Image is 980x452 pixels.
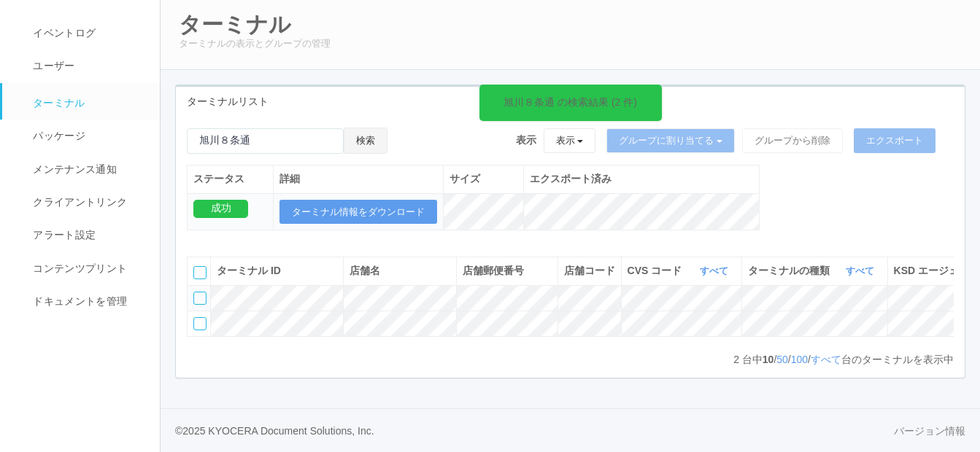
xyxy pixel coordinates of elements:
span: イベントログ [29,27,96,39]
p: 台中 / / / 台のターミナルを表示中 [733,352,954,367]
a: メンテナンス通知 [2,153,173,186]
span: クライアントリンク [29,196,127,208]
button: 表示 [544,128,596,153]
div: ターミナルリスト [176,87,965,117]
span: © 2025 KYOCERA Document Solutions, Inc. [175,425,374,437]
div: エクスポート済み [530,171,753,187]
div: 旭川８条通 の検索結果 (2 件) [503,95,637,110]
span: ドキュメントを管理 [29,295,127,307]
a: イベントログ [2,17,173,50]
a: ドキュメントを管理 [2,285,173,318]
a: コンテンツプリント [2,252,173,285]
div: ターミナル ID [217,263,337,278]
button: グループから削除 [742,128,843,153]
p: ターミナルの表示とグループの管理 [179,36,962,51]
button: グループに割り当てる [606,128,735,153]
div: サイズ [450,171,517,187]
a: クライアントリンク [2,186,173,219]
button: すべて [842,264,881,278]
a: ターミナル [2,83,173,120]
span: 2 [733,354,742,365]
a: パッケージ [2,120,173,152]
span: パッケージ [29,130,85,141]
a: バージョン情報 [894,424,965,439]
span: CVS コード [628,263,686,278]
a: すべて [846,265,878,276]
a: すべて [811,354,841,365]
a: すべて [700,265,732,276]
button: ターミナル情報をダウンロード [279,200,437,225]
button: 検索 [344,128,387,154]
div: 詳細 [279,171,437,187]
button: エクスポート [854,128,935,153]
span: 店舗郵便番号 [463,265,524,276]
span: コンテンツプリント [29,262,127,274]
a: アラート設定 [2,219,173,252]
span: 店舗コード [564,265,615,276]
span: 10 [763,354,774,365]
span: 店舗名 [350,265,380,276]
a: ユーザー [2,50,173,82]
div: ステータス [193,171,267,187]
span: ターミナルの種類 [748,263,833,278]
span: アラート設定 [29,229,96,241]
h2: ターミナル [179,12,962,36]
a: 100 [791,354,808,365]
span: ターミナル [29,97,85,109]
a: 50 [776,354,788,365]
span: ユーザー [29,60,74,71]
button: すべて [696,264,736,278]
span: 表示 [516,133,536,148]
span: メンテナンス通知 [29,163,117,175]
div: 成功 [193,200,248,218]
